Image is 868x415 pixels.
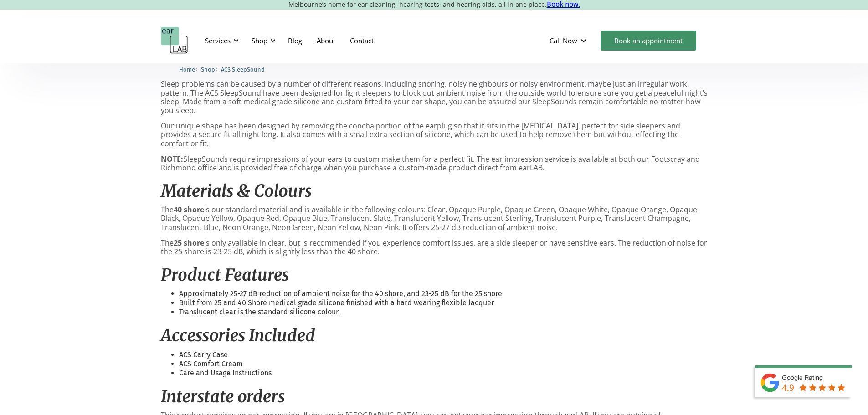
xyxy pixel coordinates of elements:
[201,65,215,73] a: Shop
[281,27,309,54] a: Blog
[200,27,241,54] div: Services
[221,66,265,73] span: ACS SleepSound
[550,36,577,45] div: Call Now
[161,181,312,201] em: Materials & Colours
[309,27,343,54] a: About
[161,386,285,407] em: Interstate orders
[179,350,708,359] li: ACS Carry Case
[601,31,696,51] a: Book an appointment
[252,36,267,45] div: Shop
[161,27,188,54] a: home
[201,66,215,73] span: Shop
[161,325,315,346] em: Accessories Included
[179,289,708,298] li: Approximately 25-27 dB reduction of ambient noise for the 40 shore, and 23-25 dB for the 25 shore
[179,359,708,369] li: ACS Comfort Cream
[179,369,708,378] li: Care and Usage Instructions
[174,205,204,215] strong: 40 shore
[205,36,231,45] div: Services
[161,155,708,172] p: SleepSounds require impressions of your ears to custom make them for a perfect fit. The ear impre...
[343,27,381,54] a: Contact
[179,65,195,73] a: Home
[179,66,195,73] span: Home
[161,122,708,148] p: Our unique shape has been designed by removing the concha portion of the earplug so that it sits ...
[161,80,708,115] p: Sleep problems can be caused by a number of different reasons, including snoring, noisy neighbour...
[246,27,278,54] div: Shop
[161,265,289,285] em: Product Features
[161,205,708,232] p: The is our standard material and is available in the following colours: Clear, Opaque Purple, Opa...
[161,239,708,256] p: The is only available in clear, but is recommended if you experience comfort issues, are a side s...
[221,65,265,73] a: ACS SleepSound
[174,238,204,248] strong: 25 shore
[542,27,596,54] div: Call Now
[179,307,708,317] li: Translucent clear is the standard silicone colour.
[161,154,183,164] strong: NOTE:
[201,65,221,74] li: 〉
[179,298,708,307] li: Built from 25 and 40 Shore medical grade silicone finished with a hard wearing flexible lacquer
[179,65,201,74] li: 〉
